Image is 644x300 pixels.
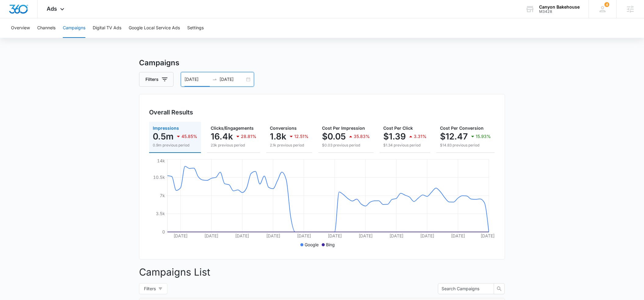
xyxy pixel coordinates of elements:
[383,132,406,141] p: $1.39
[212,77,217,82] span: to
[476,134,491,139] p: 15.93%
[37,18,55,38] button: Channels
[220,76,245,83] input: End date
[181,134,197,139] p: 45.85%
[235,233,249,238] tspan: [DATE]
[174,233,188,238] tspan: [DATE]
[440,132,468,141] p: $12.47
[440,125,484,131] span: Cost Per Conversion
[211,125,254,131] span: Clicks/Engagements
[354,134,370,139] p: 35.83%
[294,134,309,139] p: 12.51%
[420,233,434,238] tspan: [DATE]
[328,233,342,238] tspan: [DATE]
[139,72,174,87] button: Filters
[157,158,165,163] tspan: 14k
[144,285,156,292] span: Filters
[451,233,465,238] tspan: [DATE]
[414,134,427,139] p: 3.31%
[297,233,311,238] tspan: [DATE]
[389,233,403,238] tspan: [DATE]
[160,193,165,198] tspan: 7k
[322,132,346,141] p: $0.05
[539,5,580,9] div: account name
[162,229,165,234] tspan: 0
[156,211,165,216] tspan: 3.5k
[440,143,491,148] p: $14.83 previous period
[322,125,365,131] span: Cost Per Impression
[93,18,121,38] button: Digital TV Ads
[47,5,57,12] span: Ads
[326,241,335,248] p: Bing
[187,18,204,38] button: Settings
[266,233,280,238] tspan: [DATE]
[383,125,413,131] span: Cost Per Click
[494,286,504,291] span: search
[153,175,165,180] tspan: 10.5k
[270,143,309,148] p: 2.1k previous period
[270,125,297,131] span: Conversions
[604,2,609,7] div: notifications count
[204,233,218,238] tspan: [DATE]
[212,77,217,82] span: swap-right
[149,108,193,117] h3: Overall Results
[153,132,174,141] p: 0.5m
[211,143,256,148] p: 23k previous period
[442,285,485,292] input: Search Campaigns
[604,2,609,7] span: 4
[153,125,179,131] span: Impressions
[184,76,210,83] input: Start date
[539,9,580,14] div: account id
[63,18,85,38] button: Campaigns
[211,132,233,141] p: 16.4k
[241,134,256,139] p: 28.81%
[305,241,319,248] p: Google
[322,143,370,148] p: $0.03 previous period
[11,18,30,38] button: Overview
[139,265,505,280] p: Campaigns List
[383,143,427,148] p: $1.34 previous period
[139,57,505,68] h3: Campaigns
[129,18,180,38] button: Google Local Service Ads
[359,233,373,238] tspan: [DATE]
[139,283,167,294] button: Filters
[270,132,286,141] p: 1.8k
[481,233,495,238] tspan: [DATE]
[494,283,505,294] button: search
[153,143,197,148] p: 0.9m previous period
